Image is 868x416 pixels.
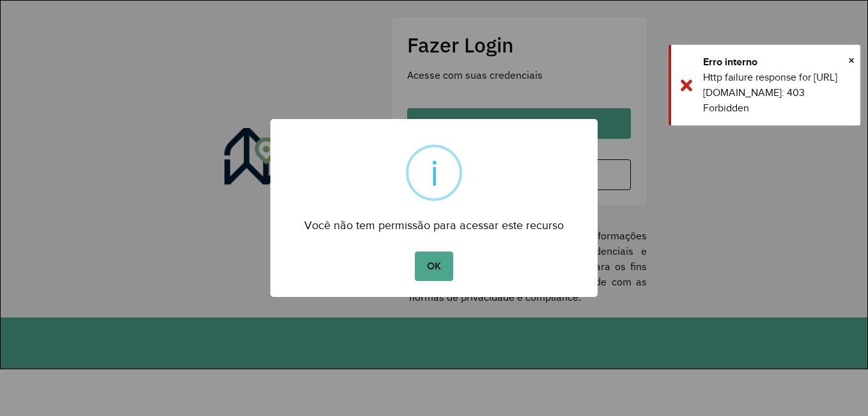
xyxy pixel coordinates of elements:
[415,252,453,281] button: OK
[703,54,851,70] div: Erro interno
[430,147,438,198] div: i
[848,51,855,70] span: ×
[848,51,855,70] button: Close
[270,207,598,236] div: Você não tem permissão para acessar este recurso
[703,70,851,116] div: Http failure response for [URL][DOMAIN_NAME]: 403 Forbidden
